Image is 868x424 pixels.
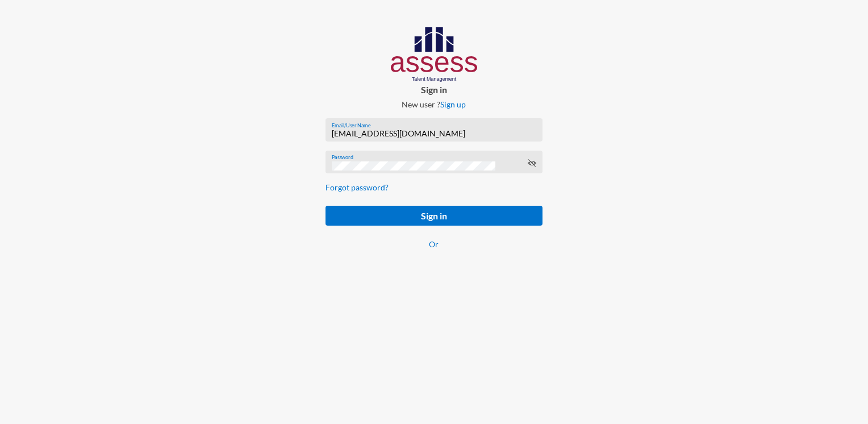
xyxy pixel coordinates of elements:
p: Or [325,239,542,249]
p: Sign in [316,84,551,95]
input: Email/User Name [332,129,536,138]
p: New user ? [316,99,551,109]
img: AssessLogoo.svg [391,27,478,82]
button: Sign in [325,206,542,226]
a: Sign up [440,99,466,109]
a: Forgot password? [325,182,389,192]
